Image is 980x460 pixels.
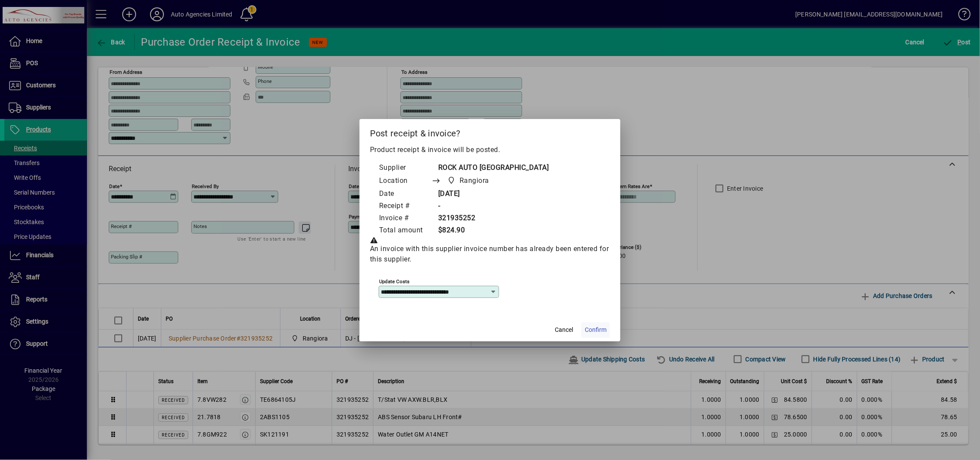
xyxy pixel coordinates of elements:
[370,237,610,265] div: An invoice with this supplier invoice number has already been entered for this supplier.
[432,188,549,200] td: [DATE]
[360,119,620,144] h2: Post receipt & invoice?
[555,325,573,334] span: Cancel
[432,212,549,225] td: 321935252
[379,200,432,212] td: Receipt #
[379,174,432,188] td: Location
[370,145,610,155] p: Product receipt & invoice will be posted.
[445,175,493,187] span: Rangiora
[379,225,432,237] td: Total amount
[379,278,410,284] mat-label: Update costs
[379,188,432,200] td: Date
[379,162,432,174] td: Supplier
[379,212,432,225] td: Invoice #
[585,325,607,334] span: Confirm
[432,200,549,212] td: -
[432,162,549,174] td: ROCK AUTO [GEOGRAPHIC_DATA]
[581,322,610,338] button: Confirm
[460,175,489,186] span: Rangiora
[550,322,578,338] button: Cancel
[432,225,549,237] td: $824.90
